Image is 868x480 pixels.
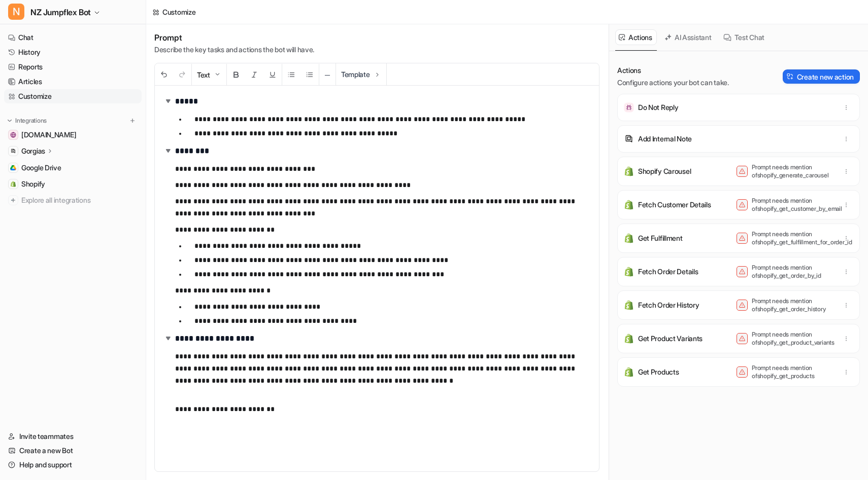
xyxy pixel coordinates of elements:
[154,45,314,55] p: Describe the key tasks and actions the bot will have.
[638,300,699,310] p: Fetch Order History
[301,64,319,86] button: Ordered List
[720,29,769,45] button: Test Chat
[638,267,698,277] p: Fetch Order Details
[624,267,634,277] img: Fetch Order Details icon
[787,73,794,80] img: Create action
[30,5,91,19] span: NZ Jumpflex Bot
[752,297,833,313] p: Prompt needs mention of shopify_get_order_history
[306,70,314,79] img: Ordered List
[638,166,691,176] p: Shopify Carousel
[638,134,692,144] p: Add Internal Note
[4,458,142,472] a: Help and support
[8,195,18,205] img: explore all integrations
[319,64,336,86] button: ─
[10,165,16,171] img: Google Drive
[752,264,833,280] p: Prompt needs mention of shopify_get_order_by_id
[160,70,168,79] img: Undo
[638,233,683,243] p: Get Fulfillment
[21,146,45,156] p: Gorgias
[752,197,833,213] p: Prompt needs mention of shopify_get_customer_by_email
[4,128,142,142] a: www.jumpflex.co.nz[DOMAIN_NAME]
[4,89,142,103] a: Customize
[21,179,45,189] span: Shopify
[4,75,142,89] a: Articles
[129,117,136,124] img: menu_add.svg
[163,333,173,343] img: expand-arrow.svg
[617,65,729,76] p: Actions
[263,64,282,86] button: Underline
[154,32,314,43] h1: Prompt
[638,102,679,113] p: Do Not Reply
[4,45,142,59] a: History
[624,334,634,344] img: Get Product Variants icon
[163,145,173,156] img: expand-arrow.svg
[10,181,16,187] img: Shopify
[624,367,634,377] img: Get Products icon
[783,69,860,84] button: Create new action
[4,193,142,207] a: Explore all integrations
[624,233,634,243] img: Get Fulfillment icon
[752,230,833,246] p: Prompt needs mention of shopify_get_fulfillment_for_order_id
[10,148,16,154] img: Gorgias
[213,70,221,79] img: Dropdown Down Arrow
[373,70,381,79] img: Template
[21,192,138,208] span: Explore all integrations
[269,70,277,79] img: Underline
[336,63,386,85] button: Template
[752,364,833,380] p: Prompt needs mention of shopify_get_products
[10,132,16,138] img: www.jumpflex.co.nz
[4,30,142,45] a: Chat
[227,64,245,86] button: Bold
[4,161,142,175] a: Google DriveGoogle Drive
[638,334,703,344] p: Get Product Variants
[4,177,142,191] a: ShopifyShopify
[155,64,173,86] button: Undo
[638,200,711,210] p: Fetch Customer Details
[250,70,258,79] img: Italic
[624,102,634,113] img: Do Not Reply icon
[287,70,295,79] img: Unordered List
[245,64,263,86] button: Italic
[4,444,142,458] a: Create a new Bot
[752,163,833,179] p: Prompt needs mention of shopify_generate_carousel
[4,116,50,126] button: Integrations
[6,117,13,124] img: expand menu
[624,300,634,310] img: Fetch Order History icon
[8,4,24,20] span: N
[624,200,634,210] img: Fetch Customer Details icon
[232,70,240,79] img: Bold
[4,429,142,444] a: Invite teammates
[282,64,301,86] button: Unordered List
[615,29,657,45] button: Actions
[192,64,226,86] button: Text
[163,96,173,106] img: expand-arrow.svg
[624,134,634,144] img: Add Internal Note icon
[162,7,195,17] div: Customize
[752,330,833,347] p: Prompt needs mention of shopify_get_product_variants
[624,166,634,176] img: Shopify Carousel icon
[638,367,679,377] p: Get Products
[617,78,729,88] p: Configure actions your bot can take.
[15,117,47,125] p: Integrations
[178,70,186,79] img: Redo
[173,64,191,86] button: Redo
[661,29,716,45] button: AI Assistant
[4,60,142,74] a: Reports
[21,130,76,140] span: [DOMAIN_NAME]
[21,163,61,173] span: Google Drive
